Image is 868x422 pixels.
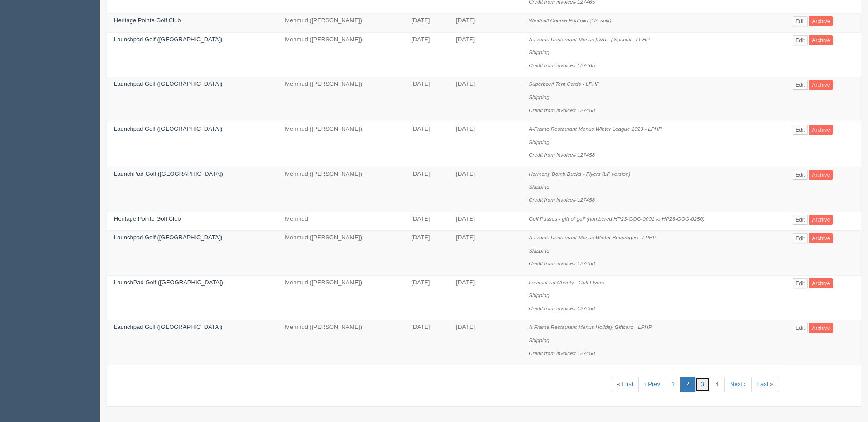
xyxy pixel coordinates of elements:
[449,231,522,276] td: [DATE]
[114,279,223,286] a: LaunchPad Golf ([GEOGRAPHIC_DATA])
[529,197,595,203] i: Credit from invoice# 127458
[529,260,595,266] i: Credit from invoice# 127458
[449,212,522,231] td: [DATE]
[793,215,808,225] a: Edit
[278,77,404,122] td: Mehmud ([PERSON_NAME])
[529,234,656,240] i: A-Frame Restaurant Menus Winter Beverages - LPHP
[404,32,449,77] td: [DATE]
[809,170,833,180] a: Archive
[793,35,808,45] a: Edit
[404,320,449,365] td: [DATE]
[449,122,522,167] td: [DATE]
[529,152,595,158] i: Credit from invoice# 127458
[529,216,705,222] i: Golf Passes - gift of golf (numbered HP23-GOG-0001 to HP23-GOG-0250)
[449,32,522,77] td: [DATE]
[449,77,522,122] td: [DATE]
[404,14,449,33] td: [DATE]
[529,126,662,132] i: A-Frame Restaurant Menus Winter League 2023 - LPHP
[666,377,681,392] a: 1
[404,212,449,231] td: [DATE]
[114,234,222,241] a: Launchpad Golf ([GEOGRAPHIC_DATA])
[529,36,650,42] i: A-Frame Restaurant Menus [DATE] Special - LPHP
[529,94,549,100] i: Shipping
[529,81,599,87] i: Superbowl Tent Cards - LPHP
[529,171,630,177] i: Harmony Bomb Bucks - Flyers (LP version)
[809,215,833,225] a: Archive
[114,215,181,222] a: Heritage Pointe Golf Club
[449,167,522,212] td: [DATE]
[529,279,604,285] i: LaunchPad Charity - Golf Flyers
[724,377,752,392] a: Next ›
[529,184,549,189] i: Shipping
[793,16,808,26] a: Edit
[751,377,779,392] a: Last »
[710,377,725,392] a: 4
[278,231,404,276] td: Mehmud ([PERSON_NAME])
[611,377,639,392] a: « First
[449,320,522,365] td: [DATE]
[278,275,404,320] td: Mehmud ([PERSON_NAME])
[529,350,595,356] i: Credit from invoice# 127458
[793,323,808,333] a: Edit
[114,36,222,43] a: Launchpad Golf ([GEOGRAPHIC_DATA])
[793,233,808,243] a: Edit
[278,32,404,77] td: Mehmud ([PERSON_NAME])
[404,231,449,276] td: [DATE]
[278,212,404,231] td: Mehmud
[638,377,666,392] a: ‹ Prev
[278,14,404,33] td: Mehmud ([PERSON_NAME])
[529,62,595,68] i: Credit from invoice# 127465
[809,35,833,45] a: Archive
[529,49,549,55] i: Shipping
[809,233,833,243] a: Archive
[793,125,808,135] a: Edit
[809,278,833,288] a: Archive
[278,122,404,167] td: Mehmud ([PERSON_NAME])
[529,292,549,298] i: Shipping
[529,17,611,23] i: Windmill Course Portfolio (1/4 split)
[529,305,595,311] i: Credit from invoice# 127458
[114,323,222,330] a: Launchpad Golf ([GEOGRAPHIC_DATA])
[449,14,522,33] td: [DATE]
[529,324,652,330] i: A-Frame Restaurant Menus Holiday Giftcard - LPHP
[404,77,449,122] td: [DATE]
[404,275,449,320] td: [DATE]
[529,107,595,113] i: Credit from invoice# 127458
[809,323,833,333] a: Archive
[114,17,181,24] a: Heritage Pointe Golf Club
[793,170,808,180] a: Edit
[529,248,549,253] i: Shipping
[404,167,449,212] td: [DATE]
[529,337,549,343] i: Shipping
[114,170,223,177] a: LaunchPad Golf ([GEOGRAPHIC_DATA])
[404,122,449,167] td: [DATE]
[695,377,710,392] a: 3
[278,320,404,365] td: Mehmud ([PERSON_NAME])
[793,278,808,288] a: Edit
[809,80,833,90] a: Archive
[793,80,808,90] a: Edit
[809,16,833,26] a: Archive
[114,80,222,87] a: Launchpad Golf ([GEOGRAPHIC_DATA])
[449,275,522,320] td: [DATE]
[809,125,833,135] a: Archive
[114,125,222,132] a: Launchpad Golf ([GEOGRAPHIC_DATA])
[278,167,404,212] td: Mehmud ([PERSON_NAME])
[529,139,549,145] i: Shipping
[680,377,695,392] a: 2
